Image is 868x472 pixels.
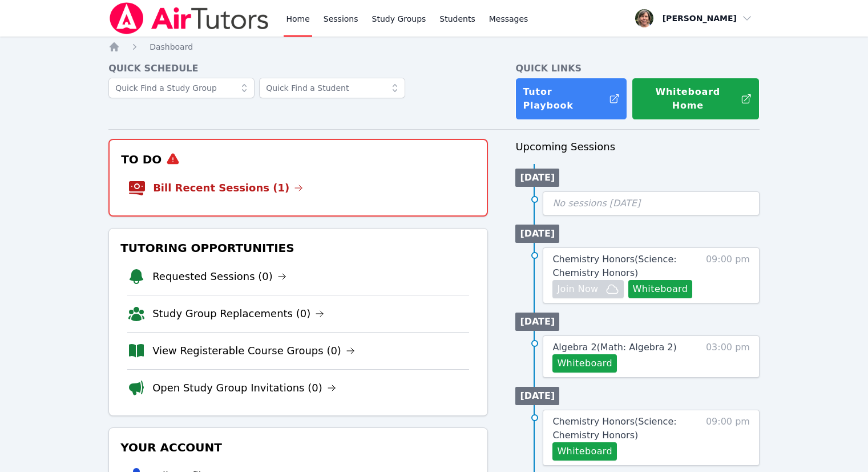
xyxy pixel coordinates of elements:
[515,62,760,75] h4: Quick Links
[552,442,617,461] button: Whiteboard
[118,238,478,258] h3: Tutoring Opportunities
[153,180,303,196] a: Bill Recent Sessions (1)
[552,254,676,278] span: Chemistry Honors ( Science: Chemistry Honors )
[515,78,627,120] a: Tutor Playbook
[706,415,750,461] span: 09:00 pm
[515,387,559,405] li: [DATE]
[515,169,559,187] li: [DATE]
[515,225,559,243] li: [DATE]
[259,78,405,98] input: Quick Find a Student
[108,78,255,98] input: Quick Find a Study Group
[108,41,760,53] nav: Breadcrumb
[632,78,760,120] button: Whiteboard Home
[552,354,617,373] button: Whiteboard
[150,42,193,51] span: Dashboard
[552,280,623,298] button: Join Now
[552,341,676,354] a: Algebra 2(Math: Algebra 2)
[119,149,478,170] h3: To Do
[552,198,640,209] span: No sessions [DATE]
[706,341,750,373] span: 03:00 pm
[557,282,598,296] span: Join Now
[108,62,488,75] h4: Quick Schedule
[152,343,355,359] a: View Registerable Course Groups (0)
[515,139,760,155] h3: Upcoming Sessions
[706,253,750,298] span: 09:00 pm
[152,269,286,285] a: Requested Sessions (0)
[108,2,270,34] img: Air Tutors
[515,313,559,331] li: [DATE]
[150,41,193,53] a: Dashboard
[552,416,676,441] span: Chemistry Honors ( Science: Chemistry Honors )
[152,380,336,396] a: Open Study Group Invitations (0)
[118,437,478,458] h3: Your Account
[552,415,700,442] a: Chemistry Honors(Science: Chemistry Honors)
[552,253,700,280] a: Chemistry Honors(Science: Chemistry Honors)
[552,342,676,353] span: Algebra 2 ( Math: Algebra 2 )
[152,306,324,322] a: Study Group Replacements (0)
[628,280,693,298] button: Whiteboard
[489,13,528,25] span: Messages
